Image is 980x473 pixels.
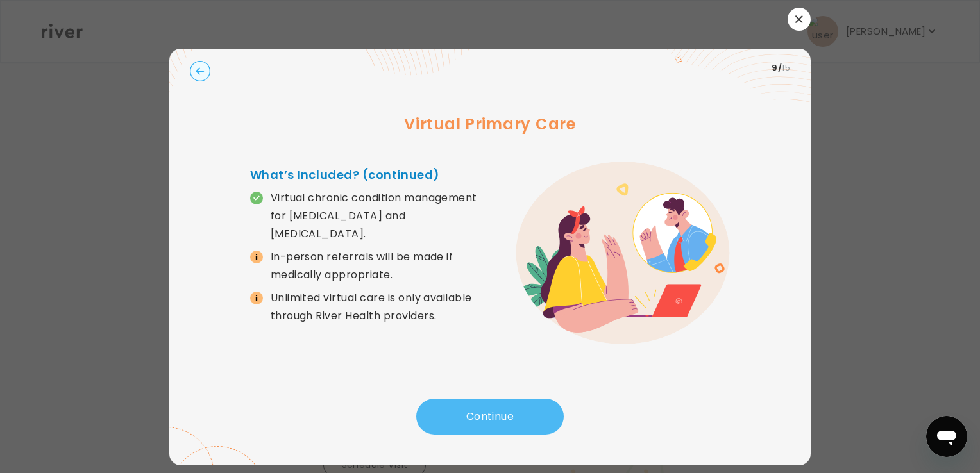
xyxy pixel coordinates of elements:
p: Unlimited virtual care is only available through River Health providers. [271,289,490,325]
h3: Virtual Primary Care [190,113,790,136]
p: Virtual chronic condition management for [MEDICAL_DATA] and [MEDICAL_DATA]. [271,189,490,243]
img: error graphic [516,162,730,344]
p: In-person referrals will be made if medically appropriate. [271,248,490,284]
h4: What’s Included? (continued) [250,166,490,184]
iframe: Button to launch messaging window [926,416,967,457]
button: Continue [416,399,564,435]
